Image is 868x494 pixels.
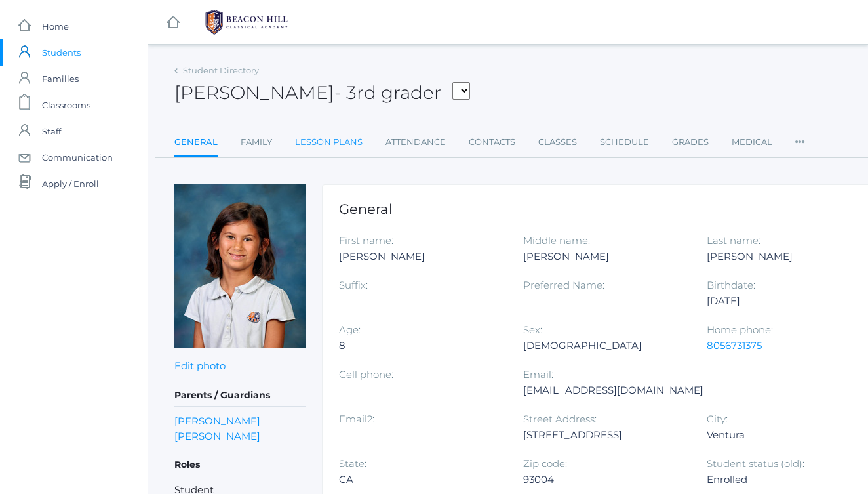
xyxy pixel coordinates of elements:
a: 8056731375 [707,339,762,352]
a: [PERSON_NAME] [174,413,260,428]
a: [PERSON_NAME] [174,428,260,443]
div: [STREET_ADDRESS] [523,427,688,443]
label: State: [339,457,366,470]
span: Communication [42,144,113,171]
span: Staff [42,118,61,144]
a: Attendance [385,129,446,155]
a: Edit photo [174,360,226,372]
label: Email: [523,368,553,381]
label: Age: [339,323,361,336]
a: Grades [672,129,709,155]
label: Middle name: [523,234,590,247]
a: Schedule [600,129,649,155]
div: 8 [339,338,503,354]
span: Families [42,66,79,92]
a: Contacts [469,129,515,155]
div: [DEMOGRAPHIC_DATA] [523,338,688,354]
label: Cell phone: [339,368,393,381]
label: First name: [339,234,393,247]
span: Classrooms [42,92,90,118]
label: Suffix: [339,279,368,291]
h5: Parents / Guardians [174,384,306,407]
div: 93004 [523,472,688,487]
img: BHCALogos-05-308ed15e86a5a0abce9b8dd61676a3503ac9727e845dece92d48e8588c001991.png [197,6,296,39]
div: [PERSON_NAME] [339,249,503,264]
label: Student status (old): [707,457,804,470]
a: Medical [732,129,772,155]
a: Classes [538,129,577,155]
a: General [174,129,218,157]
label: City: [707,413,728,425]
h2: [PERSON_NAME] [174,83,470,103]
label: Preferred Name: [523,279,604,291]
h5: Roles [174,454,306,476]
span: Home [42,13,69,39]
label: Street Address: [523,413,597,425]
span: - 3rd grader [334,81,441,104]
label: Home phone: [707,323,773,336]
label: Last name: [707,234,760,247]
span: Students [42,39,81,66]
label: Sex: [523,323,542,336]
div: CA [339,472,503,487]
label: Zip code: [523,457,567,470]
label: Email2: [339,413,374,425]
span: Apply / Enroll [42,171,99,197]
a: Lesson Plans [295,129,363,155]
a: Family [241,129,272,155]
label: Birthdate: [707,279,755,291]
div: [EMAIL_ADDRESS][DOMAIN_NAME] [523,382,703,398]
a: Student Directory [183,65,259,75]
div: [PERSON_NAME] [523,249,688,264]
img: Adella Ewing [174,184,306,348]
